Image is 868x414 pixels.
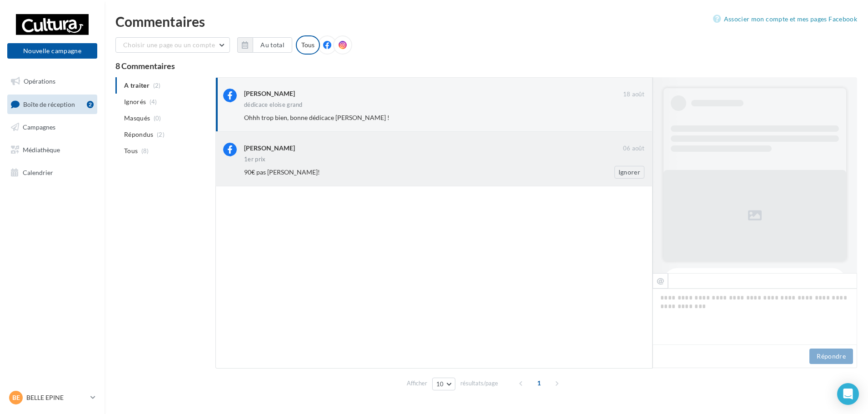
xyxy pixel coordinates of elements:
[7,389,97,406] a: BE BELLE EPINE
[244,156,266,162] div: 1er prix
[23,168,53,176] span: Calendrier
[296,35,320,55] div: Tous
[154,115,161,122] span: (0)
[12,393,20,402] span: BE
[436,380,444,388] span: 10
[5,95,99,114] a: Boîte de réception2
[157,131,165,138] span: (2)
[5,140,99,160] a: Médiathèque
[713,14,857,25] a: Associer mon compte et mes pages Facebook
[244,168,320,176] span: 90€ pas [PERSON_NAME]!
[124,97,146,106] span: Ignorés
[24,77,55,85] span: Opérations
[244,89,295,98] div: [PERSON_NAME]
[237,37,292,53] button: Au total
[623,145,644,153] span: 06 août
[124,114,150,123] span: Masqués
[23,146,60,154] span: Médiathèque
[5,118,99,137] a: Campagnes
[809,349,853,364] button: Répondre
[23,123,55,131] span: Campagnes
[115,15,857,28] div: Commentaires
[614,166,644,179] button: Ignorer
[123,41,215,49] span: Choisir une page ou un compte
[244,102,303,108] div: dédicace eloise grand
[150,98,157,105] span: (4)
[115,62,857,70] div: 8 Commentaires
[5,163,99,182] a: Calendrier
[5,72,99,91] a: Opérations
[460,379,498,388] span: résultats/page
[244,144,295,153] div: [PERSON_NAME]
[26,393,87,402] p: BELLE EPINE
[253,37,292,53] button: Au total
[432,378,455,390] button: 10
[87,101,94,108] div: 2
[532,376,546,390] span: 1
[141,147,149,155] span: (8)
[244,114,389,121] span: Ohhh trop bien, bonne dédicace [PERSON_NAME] !
[837,383,859,405] div: Open Intercom Messenger
[124,130,154,139] span: Répondus
[407,379,427,388] span: Afficher
[623,90,644,99] span: 18 août
[7,43,97,59] button: Nouvelle campagne
[124,146,138,155] span: Tous
[115,37,230,53] button: Choisir une page ou un compte
[23,100,75,108] span: Boîte de réception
